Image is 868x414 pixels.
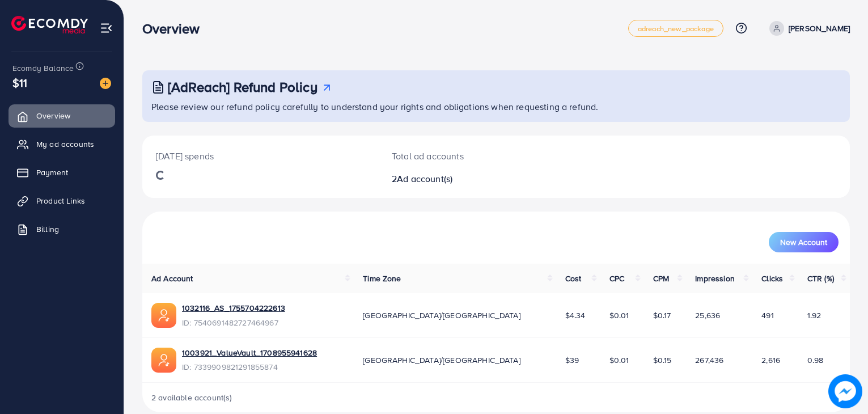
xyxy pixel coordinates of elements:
img: logo [11,16,88,33]
a: Payment [9,161,115,184]
a: 1003921_ValueVault_1708955941628 [182,347,317,358]
button: New Account [769,232,839,252]
span: Billing [36,223,59,235]
span: Ad account(s) [397,172,452,185]
a: Overview [9,104,115,127]
span: 0.98 [807,354,824,366]
span: Product Links [36,195,85,206]
span: CPC [609,273,624,284]
span: $39 [565,354,579,366]
a: [PERSON_NAME] [765,21,850,36]
p: Please review our refund policy carefully to understand your rights and obligations when requesti... [151,100,843,113]
p: Total ad accounts [392,149,541,163]
img: ic-ads-acc.e4c84228.svg [151,303,176,328]
span: $4.34 [565,310,586,321]
span: New Account [780,238,827,246]
img: menu [100,22,113,35]
span: $0.15 [653,354,672,366]
span: 2,616 [761,354,780,366]
span: CTR (%) [807,273,834,284]
span: 2 available account(s) [151,392,232,403]
span: $0.17 [653,310,671,321]
span: ID: 7540691482727464967 [182,317,285,328]
p: [PERSON_NAME] [789,22,850,35]
a: Product Links [9,189,115,212]
span: Clicks [761,273,783,284]
span: [GEOGRAPHIC_DATA]/[GEOGRAPHIC_DATA] [363,310,520,321]
img: image [828,374,862,408]
span: $0.01 [609,354,629,366]
p: [DATE] spends [156,149,365,163]
h2: 2 [392,174,541,184]
span: Ad Account [151,273,193,284]
span: ID: 7339909821291855874 [182,361,317,373]
span: Impression [695,273,735,284]
span: adreach_new_package [638,25,714,32]
h3: Overview [142,20,209,37]
span: Ecomdy Balance [12,62,74,74]
span: CPM [653,273,669,284]
span: Time Zone [363,273,401,284]
span: 267,436 [695,354,723,366]
span: 491 [761,310,773,321]
span: 25,636 [695,310,720,321]
span: Overview [36,110,70,121]
img: image [100,78,111,89]
a: My ad accounts [9,133,115,155]
span: My ad accounts [36,138,94,150]
span: Cost [565,273,582,284]
span: $11 [12,74,27,91]
a: 1032116_AS_1755704222613 [182,302,285,314]
a: adreach_new_package [628,20,723,37]
a: Billing [9,218,115,240]
span: $0.01 [609,310,629,321]
span: Payment [36,167,68,178]
img: ic-ads-acc.e4c84228.svg [151,348,176,373]
span: [GEOGRAPHIC_DATA]/[GEOGRAPHIC_DATA] [363,354,520,366]
span: 1.92 [807,310,822,321]
h3: [AdReach] Refund Policy [168,79,317,95]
